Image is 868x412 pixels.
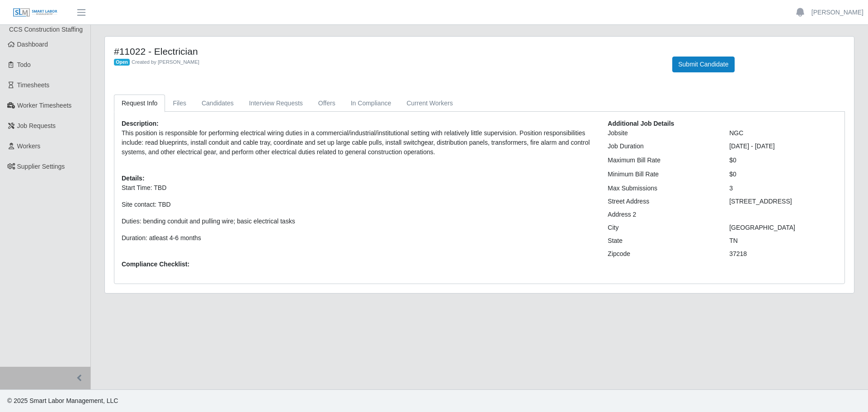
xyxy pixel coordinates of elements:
p: Duties: bending conduit and pulling wire; basic electrical tasks [122,217,594,226]
b: Additional Job Details [608,120,674,127]
b: Description: [122,120,159,127]
p: Duration: atleast 4-6 months [122,233,594,243]
b: Compliance Checklist: [122,260,189,268]
h4: #11022 - Electrician [114,46,659,57]
div: $0 [722,156,844,165]
span: Worker Timesheets [17,102,71,109]
span: Job Requests [17,122,56,129]
div: $0 [722,170,844,179]
div: Maximum Bill Rate [601,156,722,165]
span: Supplier Settings [17,163,65,170]
button: Submit Candidate [672,57,734,72]
a: Candidates [194,95,241,112]
span: Open [114,59,130,66]
div: Zipcode [601,249,722,259]
b: Details: [122,175,145,182]
img: SLM Logo [13,8,58,18]
span: Todo [17,61,31,68]
span: Workers [17,142,41,150]
a: Files [165,95,194,112]
span: Dashboard [17,41,48,48]
p: Site contact: TBD [122,200,594,209]
span: Timesheets [17,81,50,89]
div: Street Address [601,197,722,206]
div: [STREET_ADDRESS] [722,197,844,206]
a: In Compliance [343,95,399,112]
div: NGC [722,128,844,138]
span: Created by [PERSON_NAME] [132,59,199,65]
p: This position is responsible for performing electrical wiring duties in a commercial/industrial/i... [122,128,594,157]
a: Offers [311,95,343,112]
div: Jobsite [601,128,722,138]
div: 3 [722,184,844,193]
a: Interview Requests [241,95,311,112]
div: 37218 [722,249,844,259]
div: [DATE] - [DATE] [722,142,844,151]
div: Job Duration [601,142,722,151]
a: Current Workers [399,95,460,112]
div: TN [722,236,844,246]
span: CCS Construction Staffing [9,26,83,33]
p: Start Time: TBD [122,183,594,193]
a: [PERSON_NAME] [811,8,863,17]
div: Minimum Bill Rate [601,170,722,179]
div: State [601,236,722,246]
a: Request Info [114,95,165,112]
div: Max Submissions [601,184,722,193]
div: [GEOGRAPHIC_DATA] [722,223,844,232]
div: City [601,223,722,232]
span: © 2025 Smart Labor Management, LLC [7,397,118,404]
div: Address 2 [601,210,722,219]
